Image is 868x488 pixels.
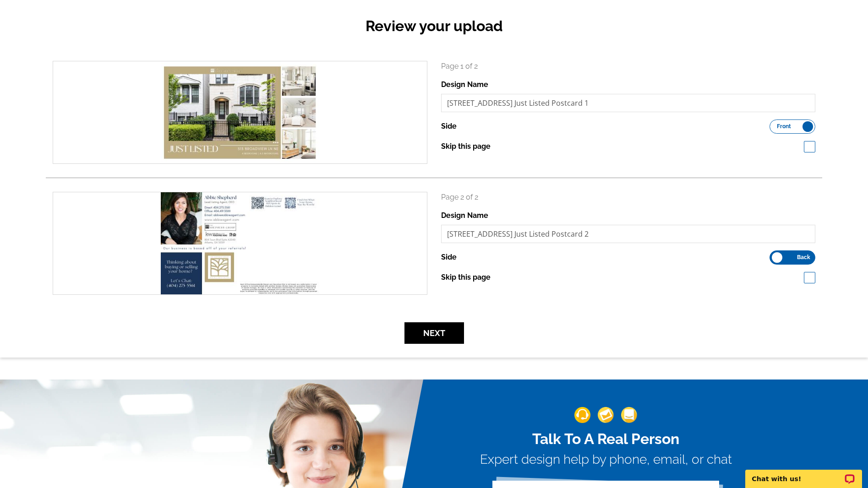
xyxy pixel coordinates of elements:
span: Back [797,255,810,260]
label: Skip this page [441,141,491,152]
label: Design Name [441,79,488,90]
label: Side [441,252,457,263]
span: Front [777,124,791,129]
input: File Name [441,94,816,112]
img: support-img-2.png [598,407,614,423]
p: Page 1 of 2 [441,61,816,72]
h2: Talk To A Real Person [480,430,732,448]
img: support-img-1.png [574,407,590,423]
h2: Review your upload [46,17,822,35]
h3: Expert design help by phone, email, or chat [480,452,732,467]
iframe: LiveChat chat widget [739,459,868,488]
button: Next [404,322,464,344]
p: Page 2 of 2 [441,192,816,203]
label: Side [441,121,457,132]
img: support-img-3_1.png [621,407,637,423]
label: Skip this page [441,272,491,283]
label: Design Name [441,210,488,221]
input: File Name [441,225,816,243]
